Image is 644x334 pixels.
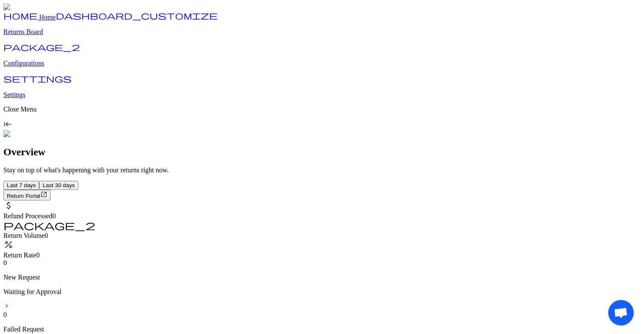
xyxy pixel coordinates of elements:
[3,212,52,220] span: Refund Processed
[3,106,641,130] div: Close Menukeyboard_tab_rtl
[3,192,51,199] a: Return Portalopen_in_new
[3,130,59,138] img: commonGraphics
[3,11,37,20] span: home
[3,325,641,333] p: Failed Request
[3,288,641,296] p: Waiting for Approval
[7,182,36,188] span: Last 7 days
[56,11,218,20] span: dashboard_customize
[3,311,7,318] span: 0
[3,120,12,128] span: keyboard_tab_rtl
[3,91,641,99] p: Settings
[3,259,7,266] span: 0
[3,3,25,11] img: Logo
[3,146,641,158] h1: Overview
[3,77,641,99] a: settings Settings
[3,43,80,51] span: package_2
[3,220,95,230] span: package_2
[3,181,39,190] button: Last 7 days
[3,60,641,67] p: Configurations
[3,232,45,239] span: Return Volume
[3,190,51,200] button: Return Portalopen_in_new
[3,303,10,311] a: chevron_forward
[39,181,78,190] button: Last 30 days
[52,212,56,220] span: 0
[3,200,14,211] span: attach_money
[3,251,36,259] span: Return Rate
[40,191,47,198] span: open_in_new
[3,28,641,36] p: Returns Board
[3,106,641,113] p: Close Menu
[3,274,641,281] p: New Request
[36,251,40,259] span: 0
[608,300,634,325] div: Open chat
[3,240,14,250] span: percent
[3,303,10,309] span: chevron_forward
[3,74,72,83] span: settings
[45,232,48,239] span: 0
[43,182,75,188] span: Last 30 days
[39,14,56,21] span: Home
[3,14,56,21] a: home Home
[3,166,641,174] p: Stay on top of what's happening with your returns right now.
[3,45,641,67] a: package_2 Configurations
